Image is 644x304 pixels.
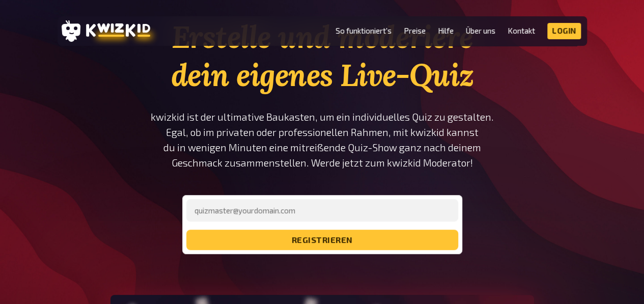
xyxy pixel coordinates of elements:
a: So funktioniert's [335,26,391,35]
input: quizmaster@yourdomain.com [186,199,458,222]
a: Hilfe [438,26,454,35]
a: Preise [404,26,426,35]
h1: Erstelle und moderiere dein eigenes Live-Quiz [150,18,494,94]
a: Über uns [466,26,495,35]
a: Login [547,23,581,39]
p: kwizkid ist der ultimative Baukasten, um ein individuelles Quiz zu gestalten. Egal, ob im private... [150,109,494,171]
button: registrieren [186,230,458,250]
a: Kontakt [508,26,535,35]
